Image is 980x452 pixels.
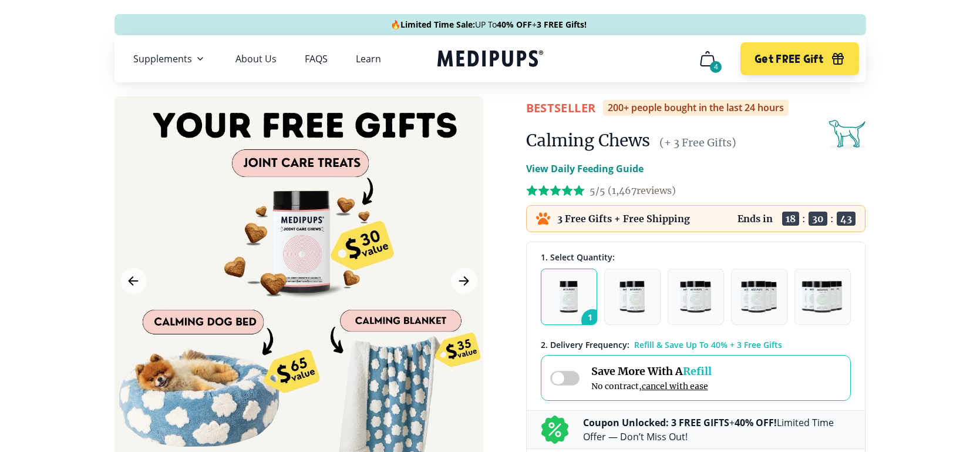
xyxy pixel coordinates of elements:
[802,213,806,225] span: :
[591,381,712,391] span: No contract,
[680,281,710,313] img: Pack of 3 - Natural Dog Supplements
[603,100,789,116] div: 200+ people bought in the last 24 hours
[683,364,712,378] span: Refill
[451,268,477,294] button: Next Image
[740,42,858,75] button: Get FREE Gift
[120,268,147,294] button: Previous Image
[737,213,773,225] p: Ends in
[581,309,604,332] span: 1
[541,252,851,263] div: 1. Select Quantity:
[583,416,851,444] p: + Limited Time Offer — Don’t Miss Out!
[133,53,192,65] span: Supplements
[710,61,722,73] div: 4
[437,48,543,72] a: Medipups
[526,130,650,151] h1: Calming Chews
[735,416,777,429] b: 40% OFF!
[583,416,729,429] b: Coupon Unlocked: 3 FREE GIFTS
[526,100,596,116] span: BestSeller
[642,381,708,391] span: cancel with ease
[526,162,644,176] p: View Daily Feeding Guide
[541,339,629,350] span: 2 . Delivery Frequency:
[659,136,736,149] span: (+ 3 Free Gifts)
[755,52,823,66] span: Get FREE Gift
[591,364,712,378] span: Save More With A
[557,213,690,225] p: 3 Free Gifts + Free Shipping
[235,53,277,65] a: About Us
[801,281,844,313] img: Pack of 5 - Natural Dog Supplements
[560,281,578,313] img: Pack of 1 - Natural Dog Supplements
[809,212,827,226] span: 30
[590,185,676,196] span: 5/5 ( 1,467 reviews)
[390,19,587,31] span: 🔥 UP To +
[619,281,644,313] img: Pack of 2 - Natural Dog Supplements
[541,269,597,325] button: 1
[634,339,782,350] span: Refill & Save Up To 40% + 3 Free Gifts
[356,53,381,65] a: Learn
[133,52,207,66] button: Supplements
[837,212,856,226] span: 43
[693,45,722,73] button: cart
[830,213,834,225] span: :
[305,53,328,65] a: FAQS
[782,212,799,226] span: 18
[741,281,777,313] img: Pack of 4 - Natural Dog Supplements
